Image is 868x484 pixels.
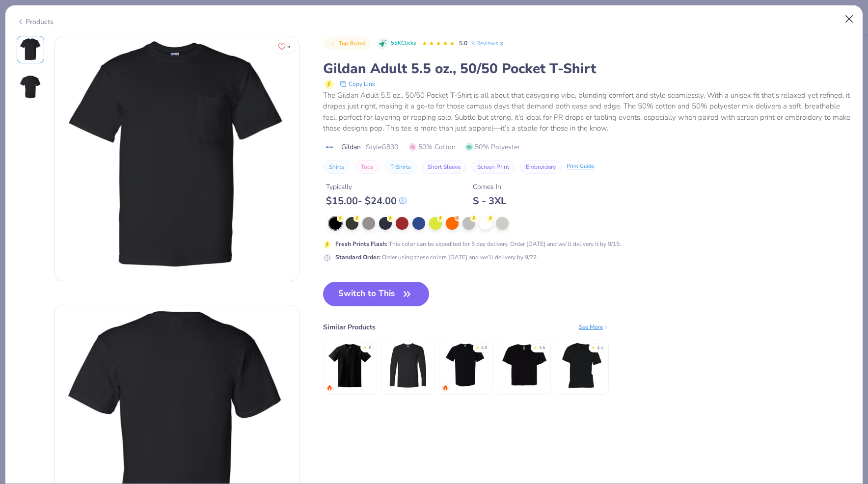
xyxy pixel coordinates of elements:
div: Typically [326,182,407,192]
span: Style G830 [366,142,398,152]
div: Similar Products [323,322,376,332]
strong: Standard Order : [335,253,380,261]
button: Switch to This [323,282,430,306]
img: Gildan Adult Softstyle® 4.5 Oz. Long-Sleeve T-Shirt [384,342,431,389]
a: 9 Reviews [471,39,505,48]
div: ★ [591,345,595,349]
div: Order using these colors [DATE] and we’ll delivery by 9/22. [335,253,538,262]
img: trending.gif [442,385,448,391]
button: Shirts [323,160,350,174]
div: Gildan Adult 5.5 oz., 50/50 Pocket T-Shirt [323,59,852,78]
img: Gildan Adult Ultra Cotton 6 Oz. Pocket T-Shirt [326,342,373,389]
div: ★ [533,345,537,349]
div: 5 [369,345,371,351]
div: 5.0 Stars [422,36,455,52]
button: Badge Button [324,37,371,50]
div: ★ [363,345,367,349]
button: Screen Print [471,160,515,174]
span: 50% Polyester [465,142,520,152]
div: 4.9 [481,345,487,351]
img: Back [19,75,42,99]
div: See More [579,323,609,331]
button: T-Shirts [384,160,417,174]
span: Gildan [341,142,361,152]
span: 55K Clicks [391,39,416,48]
img: Front [19,38,42,61]
img: trending.gif [326,385,332,391]
div: ★ [475,345,479,349]
img: Comfort Colors Adult Heavyweight RS Pocket T-Shirt [442,342,489,389]
button: Short Sleeve [422,160,466,174]
div: 4.5 [539,345,545,351]
img: brand logo [323,143,336,151]
div: This color can be expedited for 5 day delivery. Order [DATE] and we’ll delivery it by 9/15. [335,240,621,248]
img: Front [54,36,299,281]
img: Next Level Apparel Ladies' Festival Cali Crop T-Shirt [500,342,547,389]
img: Champion Champion Adult 6 oz. Short-Sleeve T-Shirt [558,342,605,389]
div: Products [17,17,54,27]
div: Comes In [473,182,506,192]
button: copy to clipboard [337,78,378,90]
img: Top Rated sort [329,40,337,48]
span: 5.0 [459,39,467,47]
strong: Fresh Prints Flash : [335,240,387,248]
div: 4.4 [597,345,603,351]
span: Top Rated [339,41,366,46]
button: Embroidery [520,160,562,174]
button: Tops [355,160,380,174]
div: The Gildan Adult 5.5 oz., 50/50 Pocket T-Shirt is all about that easygoing vibe, blending comfort... [323,90,852,134]
button: Like [273,39,295,54]
span: 5 [287,44,290,49]
div: Print Guide [567,162,594,171]
button: Close [840,10,859,28]
span: 50% Cotton [409,142,456,152]
div: $ 15.00 - $ 24.00 [326,195,407,207]
div: S - 3XL [473,195,506,207]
